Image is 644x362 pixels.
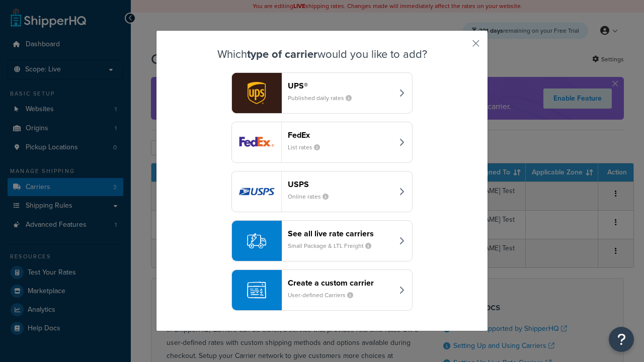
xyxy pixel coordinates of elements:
button: ups logoUPS®Published daily rates [231,72,413,114]
img: fedEx logo [232,122,281,162]
img: usps logo [232,171,281,212]
header: See all live rate carriers [288,229,393,238]
button: usps logoUSPSOnline rates [231,171,413,212]
button: Open Resource Center [609,327,634,352]
button: See all live rate carriersSmall Package & LTL Freight [231,220,413,261]
img: icon-carrier-custom-c93b8a24.svg [247,281,266,300]
small: List rates [288,143,328,152]
strong: type of carrier [247,46,317,62]
header: FedEx [288,130,393,140]
small: Published daily rates [288,94,360,103]
button: fedEx logoFedExList rates [231,122,413,163]
small: Online rates [288,192,337,201]
header: USPS [288,179,393,189]
header: Create a custom carrier [288,278,393,288]
small: Small Package & LTL Freight [288,241,379,250]
small: User-defined Carriers [288,291,361,300]
button: Create a custom carrierUser-defined Carriers [231,269,413,311]
h3: Which would you like to add? [182,48,462,60]
header: UPS® [288,81,393,90]
img: ups logo [232,73,281,113]
img: icon-carrier-liverate-becf4550.svg [247,231,266,250]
